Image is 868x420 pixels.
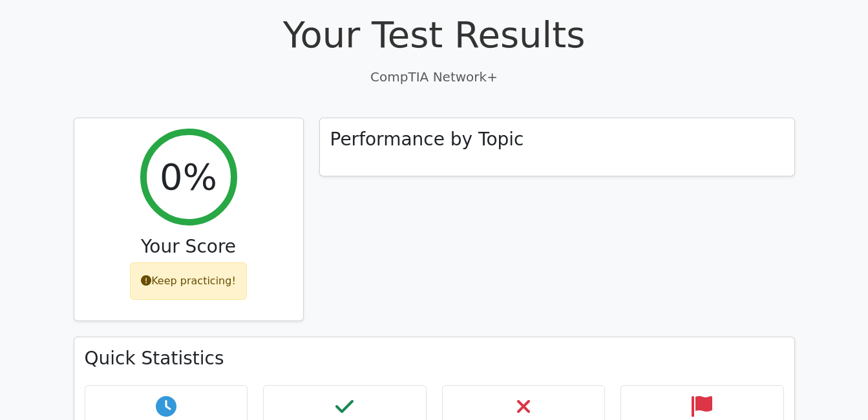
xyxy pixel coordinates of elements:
div: Keep practicing! [130,262,247,300]
h3: Your Score [85,236,293,258]
h1: Your Test Results [74,13,795,56]
h3: Quick Statistics [85,348,784,370]
p: CompTIA Network+ [74,67,795,87]
h3: Performance by Topic [330,129,524,151]
h2: 0% [160,155,217,198]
